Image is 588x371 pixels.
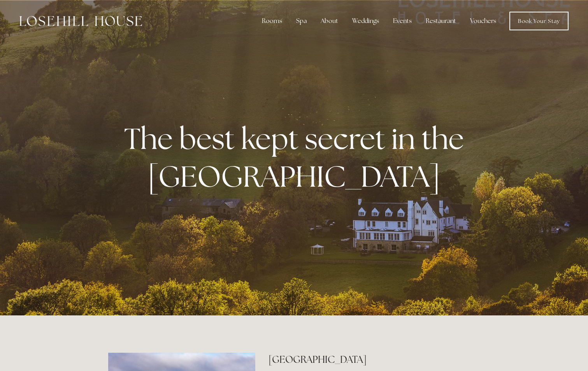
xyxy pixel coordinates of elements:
img: Losehill House [19,16,142,26]
div: Weddings [346,13,385,29]
strong: The best kept secret in the [GEOGRAPHIC_DATA] [124,119,470,196]
div: About [314,13,344,29]
div: Spa [290,13,313,29]
div: Events [387,13,418,29]
div: Restaurant [419,13,462,29]
a: Book Your Stay [509,12,569,30]
h2: [GEOGRAPHIC_DATA] [269,353,480,366]
a: Vouchers [464,13,502,29]
div: Rooms [256,13,288,29]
